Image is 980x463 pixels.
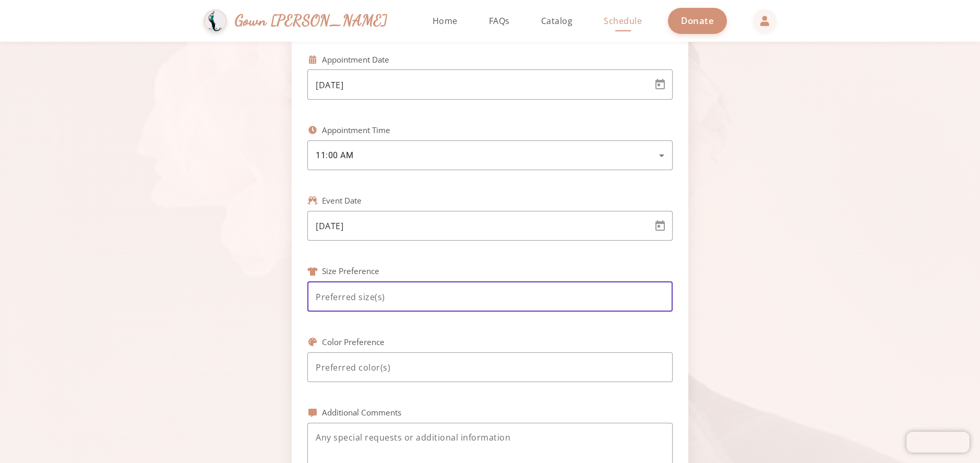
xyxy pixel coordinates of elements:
input: Select a date [316,79,646,91]
iframe: Chatra live chat [906,432,970,453]
button: Open calendar [648,213,673,239]
a: Donate [668,8,727,33]
a: Gown [PERSON_NAME] [204,7,398,35]
span: FAQs [489,15,510,27]
label: Event Date [322,195,362,207]
label: Appointment Time [322,124,390,136]
input: Date of your event [316,220,646,232]
label: Additional Comments [322,407,401,419]
span: 11:00 AM [316,150,353,160]
label: Appointment Date [322,54,389,66]
span: Schedule [604,15,642,27]
input: Preferred color(s) [316,361,664,374]
button: Open calendar [648,72,673,97]
span: Gown [PERSON_NAME] [235,9,388,32]
span: Catalog [541,15,573,27]
span: Donate [681,15,714,27]
img: Gown Gmach Logo [204,9,227,33]
input: Preferred size(s) [316,291,664,303]
span: Home [433,15,458,27]
label: Color Preference [322,336,385,348]
label: Size Preference [322,265,379,277]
